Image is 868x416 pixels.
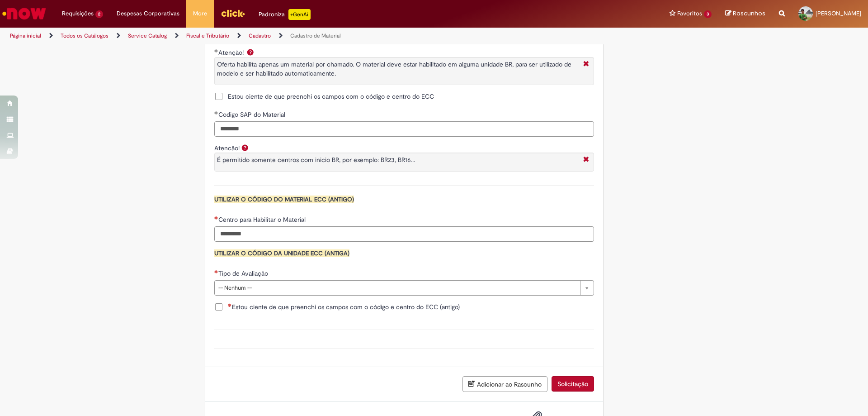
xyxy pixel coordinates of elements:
span: Rascunhos [733,9,765,18]
span: Ajuda para Atenção! [245,48,256,56]
input: Codigo SAP do Material [214,121,594,137]
span: Necessários [214,216,218,220]
span: UTILIZAR O CÓDIGO DO MATERIAL ECC (ANTIGO) [214,196,354,203]
p: Oferta habilita apenas um material por chamado. O material deve estar habilitado em alguma unidad... [217,60,579,78]
span: Estou ciente de que preenchi os campos com o código e centro do ECC [228,92,434,101]
button: Adicionar ao Rascunho [462,376,547,392]
img: ServiceNow [1,5,47,23]
ul: Trilhas de página [7,28,572,44]
a: Cadastro de Material [290,32,341,39]
span: Estou ciente de que preenchi os campos com o código e centro do ECC (antigo) [228,302,460,311]
button: Solicitação [552,376,594,392]
span: Requisições [62,9,94,18]
span: -- Nenhum -- [218,281,576,295]
span: 2 [95,10,103,18]
span: 3 [704,10,712,18]
a: Todos os Catálogos [61,32,108,39]
i: Fechar More information Por question_aten_o [581,60,591,69]
span: Codigo SAP do Material [218,110,287,119]
span: Favoritos [677,9,702,18]
span: Despesas Corporativas [117,9,179,18]
span: Ajuda para Atencão! [240,144,250,151]
label: Atencão! [214,144,240,152]
div: Padroniza [259,9,311,20]
a: Fiscal e Tributário [186,32,229,39]
input: Centro para Habilitar o Material [214,226,594,242]
span: Tipo de Avaliação [218,269,270,277]
a: Service Catalog [128,32,167,39]
p: +GenAi [288,9,311,20]
span: Centro para Habilitar o Material [218,215,307,224]
a: Rascunhos [725,10,765,18]
i: Fechar More information Por question_atencao [581,155,591,165]
img: click_logo_yellow_360x200.png [221,6,245,20]
span: Obrigatório Preenchido [214,49,218,53]
span: Necessários [214,270,218,273]
p: É permitido somente centros com inicio BR, por exemplo: BR23, BR16... [217,155,579,164]
span: More [193,9,207,18]
span: [PERSON_NAME] [816,10,861,17]
span: Obrigatório Preenchido [214,111,218,115]
span: UTILIZAR O CÓDIGO DA UNIDADE ECC (ANTIGA) [214,249,349,257]
span: Atenção! [218,48,245,57]
span: Necessários [228,303,232,307]
a: Cadastro [249,32,271,39]
a: Página inicial [10,32,41,39]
